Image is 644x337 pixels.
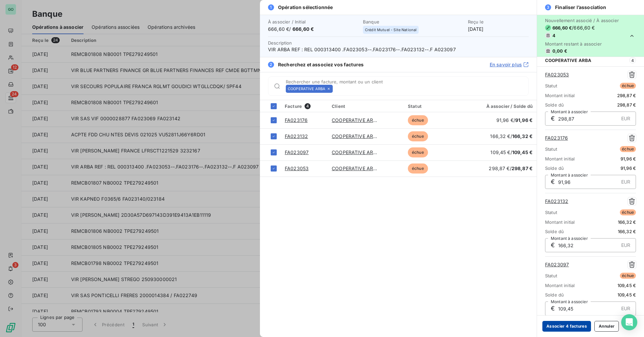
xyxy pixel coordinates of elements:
span: Recherchez et associez vos factures [278,61,364,68]
div: [DATE] [468,19,529,32]
a: COOPERATIVE ARBA [332,149,379,155]
span: échue [408,131,428,141]
span: 666,60 € [552,25,572,30]
a: COOPERATIVE ARBA [332,117,379,123]
span: 3 [545,4,551,10]
span: / 666,60 € [572,24,595,31]
a: COOPERATIVE ARBA [332,165,379,171]
a: FA023132 [545,198,568,205]
span: Montant initial [545,283,575,288]
span: Nouvellement associé / À associer [545,18,619,23]
span: Montant initial [545,156,575,161]
input: placeholder [335,85,528,92]
span: 109,45 € / [490,149,533,155]
button: Associer 4 factures [542,321,591,332]
span: Statut [545,83,557,88]
span: Banque [363,19,464,24]
span: Montant initial [545,93,575,98]
span: 91,96 € / [496,117,533,123]
div: À associer / Solde dû [464,104,533,109]
span: Finaliser l’association [555,4,606,11]
span: À associer / Initial [268,19,359,24]
span: Montant initial [545,219,575,225]
span: Statut [545,273,557,278]
span: VIR ARBA REF : REL 000313400 .FA023053--.FA023176--.FA023132--.F A023097 [268,46,529,53]
span: 4 [552,33,555,38]
span: 666,60 € [292,26,314,32]
span: 166,32 € [512,133,533,139]
span: 0,00 € [552,48,567,54]
span: 91,96 € [621,165,636,171]
span: échue [408,147,428,157]
span: COOPERATIVE ARBA [288,87,325,91]
button: Annuler [594,321,619,332]
a: COOPERATIVE ARBA [332,133,379,139]
span: échue [620,209,636,215]
span: 91,96 € [515,117,533,123]
span: échue [620,146,636,152]
span: échue [620,83,636,89]
div: Client [332,104,400,109]
span: Statut [545,146,557,152]
a: FA023176 [285,117,308,123]
span: COOPERATIVE ARBA [545,58,591,63]
span: échue [408,163,428,174]
span: Crédit Mutuel - Site National [365,28,417,32]
span: 1 [268,4,274,10]
span: Opération sélectionnée [278,4,333,11]
span: 109,45 € [512,149,533,155]
span: 166,32 € [618,219,636,225]
span: 91,96 € [621,156,636,161]
span: 166,32 € / [490,133,533,139]
span: 109,45 € [618,283,636,288]
a: En savoir plus [490,61,529,68]
a: FA023132 [285,133,308,139]
span: 166,32 € [618,229,636,234]
span: 298,87 € [617,102,636,108]
span: Montant restant à associer [545,41,619,47]
a: FA023053 [285,165,309,171]
span: Description [268,40,292,46]
div: Statut [408,104,456,109]
span: échue [408,115,428,125]
span: 298,87 € / [489,165,533,171]
span: Solde dû [545,229,564,234]
span: 4 [305,103,311,109]
span: 4 [629,57,636,63]
a: FA023053 [545,71,569,78]
span: Solde dû [545,165,564,171]
span: Solde dû [545,292,564,297]
span: 298,87 € [512,165,533,171]
div: Open Intercom Messenger [621,314,637,330]
span: 298,87 € [617,93,636,98]
span: 109,45 € [618,292,636,297]
a: FA023176 [545,135,568,141]
a: FA023097 [285,149,309,155]
div: Facture [285,103,324,109]
span: Statut [545,210,557,215]
a: FA023097 [545,261,569,268]
span: Solde dû [545,102,564,108]
span: échue [620,273,636,279]
span: 666,60 € / [268,26,359,32]
span: 2 [268,62,274,68]
span: Reçu le [468,19,529,24]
